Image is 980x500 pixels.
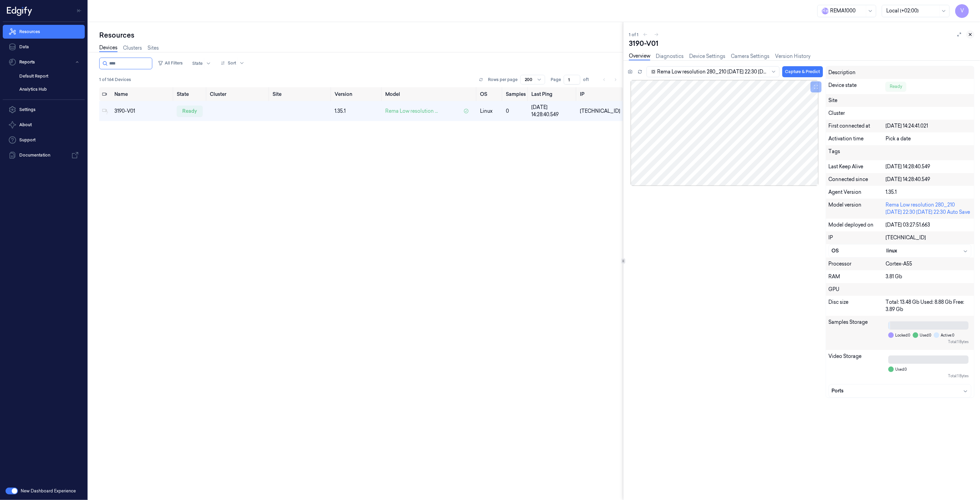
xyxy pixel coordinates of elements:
div: Total: 1 Bytes [888,373,969,379]
div: 1.35.1 [335,108,380,115]
a: Camera Settings [731,53,769,60]
div: Samples Storage [829,319,886,347]
div: Activation time [829,135,886,142]
a: Version History [775,53,810,60]
a: Overview [629,52,650,60]
div: Video Storage [829,353,886,381]
div: linux [886,247,968,254]
div: Total: 1 Bytes [888,339,969,344]
div: First connected at [829,122,886,130]
span: of 1 [583,77,594,83]
div: Description [829,69,886,76]
div: GPU [829,286,971,293]
th: Cluster [207,87,270,101]
th: IP [577,87,623,101]
div: Last Keep Alive [829,163,886,170]
a: Sites [147,44,159,52]
a: Data [3,40,85,54]
div: 3.81 Gb [886,273,971,280]
div: [TECHNICAL_ID] [886,234,971,241]
div: 3190-V01 [629,39,974,48]
div: Site [829,97,971,104]
div: IP [829,234,886,241]
a: Default Report [14,70,85,82]
a: Analytics Hub [14,83,85,95]
th: State [174,87,207,101]
th: Name [112,87,174,101]
div: 1.35.1 [886,189,971,196]
button: About [3,118,85,132]
span: Rema Low resolution ... [385,108,438,115]
div: Cluster [829,110,971,117]
span: Pick a date [886,136,911,142]
th: Last Ping [529,87,577,101]
div: Disc size [829,299,886,313]
div: Tags [829,148,886,158]
div: Model version [829,201,886,216]
div: 3190-V01 [114,108,171,115]
span: Active: 0 [941,333,954,338]
div: Cortex-A55 [886,260,971,268]
span: Used: 0 [895,367,907,372]
button: V [955,4,969,18]
a: Settings [3,103,85,117]
div: [DATE] 14:24:41.021 [886,122,971,130]
div: Model deployed on [829,221,886,229]
div: Ready [886,82,906,91]
a: Resources [3,25,85,39]
a: Diagnostics [656,53,684,60]
span: R e [822,8,829,14]
span: 1 of 1 [629,32,639,38]
div: OS [832,247,887,254]
div: [DATE] 14:28:40.549 [886,163,971,170]
div: 0 [506,108,526,115]
div: [DATE] 14:28:40.549 [531,104,574,118]
button: Toggle Navigation [74,5,85,16]
button: OSlinux [829,244,971,257]
div: Resources [99,30,623,40]
div: [DATE] 14:28:40.549 [886,176,971,183]
p: Rows per page [488,77,518,83]
button: Ports [829,384,971,397]
a: Support [3,133,85,147]
th: Samples [503,87,529,101]
div: Connected since [829,176,886,183]
div: Ports [832,387,968,394]
nav: pagination [600,75,620,84]
div: RAM [829,273,886,280]
button: Reports [3,55,85,69]
div: Rema Low resolution 280_210 [DATE] 22:30 [DATE] 22:30 Auto Save [886,201,971,216]
th: OS [477,87,503,101]
a: Device Settings [689,53,725,60]
p: linux [480,108,500,115]
div: [TECHNICAL_ID] [580,108,620,115]
div: Processor [829,260,886,268]
th: Site [270,87,332,101]
span: Locked: 0 [895,333,910,338]
a: Devices [99,44,118,52]
th: Version [332,87,382,101]
a: Documentation [3,148,85,162]
button: All Filters [155,58,185,69]
button: Capture & Predict [782,66,823,77]
span: Page [551,77,561,83]
div: Agent Version [829,189,886,196]
div: [DATE] 03:27:51.663 [886,221,971,229]
div: Total: 13.48 Gb Used: 8.88 Gb Free: 3.89 Gb [886,299,971,313]
th: Model [382,87,477,101]
a: Clusters [123,44,142,52]
div: ready [177,106,203,117]
span: Used: 0 [920,333,931,338]
span: 1 of 164 Devices [99,77,131,83]
div: Device state [829,82,886,91]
